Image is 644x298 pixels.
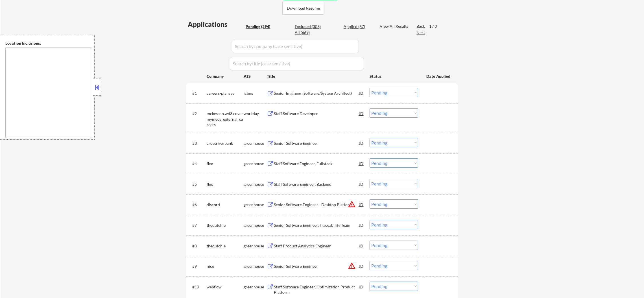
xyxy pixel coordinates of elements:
div: discord [207,202,244,208]
div: greenhouse [244,202,267,208]
div: Senior Software Engineer - Desktop Platform [274,202,359,208]
div: Excluded (308) [295,24,323,29]
div: #8 [192,243,202,249]
div: Senior Software Engineer [274,141,359,146]
div: Staff Product Analytics Engineer [274,243,359,249]
div: greenhouse [244,141,267,146]
div: Back [416,23,425,29]
div: 1 / 3 [429,23,442,29]
div: #2 [192,111,202,116]
button: Download Resume [282,2,324,15]
div: crossriverbank [207,141,244,146]
div: #4 [192,161,202,167]
div: #10 [192,284,202,290]
div: greenhouse [244,161,267,167]
div: Senior Software Engineer [274,264,359,269]
div: thedutchie [207,223,244,228]
div: JD [359,138,364,148]
div: #7 [192,223,202,228]
div: View All Results [380,23,410,29]
div: JD [359,108,364,118]
div: Staff Software Engineer, Fullstack [274,161,359,167]
div: Company [207,74,244,79]
div: #6 [192,202,202,208]
div: JD [359,261,364,271]
input: Search by title (case sensitive) [230,57,364,70]
div: Next [416,30,425,35]
div: JD [359,241,364,251]
div: Title [267,74,364,79]
div: Pending (294) [246,24,274,29]
div: Status [370,71,418,81]
div: ATS [244,74,267,79]
div: JD [359,158,364,169]
div: careers-plansys [207,90,244,96]
div: greenhouse [244,182,267,187]
div: #3 [192,141,202,146]
input: Search by company (case sensitive) [232,40,359,53]
button: warning_amber [348,200,356,208]
div: #9 [192,264,202,269]
div: icims [244,90,267,96]
button: warning_amber [348,262,356,270]
div: Location Inclusions: [5,40,92,46]
div: #5 [192,182,202,187]
div: Applications [188,21,244,28]
div: greenhouse [244,243,267,249]
div: All (669) [295,30,323,35]
div: workday [244,111,267,116]
div: Date Applied [426,74,451,79]
div: Staff Software Engineer, Backend [274,182,359,187]
div: flex [207,182,244,187]
div: mckesson.wd3.covermymeds_external_careers [207,111,244,128]
div: Applied (67) [344,24,372,29]
div: Staff Software Engineer, Optimization Product Platform [274,284,359,295]
div: JD [359,179,364,189]
div: greenhouse [244,223,267,228]
div: Staff Software Developer [274,111,359,116]
div: Senior Engineer (Software/System Architect) [274,90,359,96]
div: webflow [207,284,244,290]
div: JD [359,88,364,98]
div: nice [207,264,244,269]
div: #1 [192,90,202,96]
div: thedutchie [207,243,244,249]
div: JD [359,199,364,210]
div: greenhouse [244,284,267,290]
div: greenhouse [244,264,267,269]
div: Senior Software Engineer, Traceability Team [274,223,359,228]
div: JD [359,220,364,230]
div: JD [359,282,364,292]
div: flex [207,161,244,167]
